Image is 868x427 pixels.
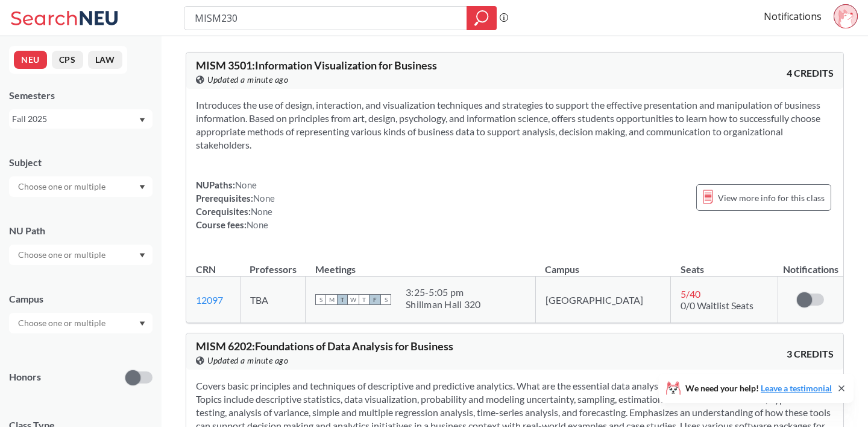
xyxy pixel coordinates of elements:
span: 3 CREDITS [787,347,834,361]
span: 0/0 Waitlist Seats [681,300,753,311]
svg: Dropdown arrow [139,118,145,123]
input: Choose one or multiple [12,316,113,330]
p: Honors [9,370,41,384]
span: M [326,294,337,305]
span: MISM 3501 : Information Visualization for Business [196,59,437,72]
button: LAW [88,51,122,69]
span: 5 / 40 [681,288,700,300]
div: Dropdown arrow [9,176,153,197]
svg: Dropdown arrow [139,253,145,258]
a: 12097 [196,294,223,306]
svg: magnifying glass [474,10,489,27]
div: Campus [9,292,153,306]
div: Semesters [9,89,153,102]
th: Professors [240,251,305,277]
span: 4 CREDITS [787,66,834,80]
input: Class, professor, course number, "phrase" [193,8,458,28]
th: Notifications [778,251,843,277]
th: Campus [535,251,671,277]
svg: Dropdown arrow [139,321,145,326]
span: T [359,294,370,305]
input: Choose one or multiple [12,248,113,262]
td: [GEOGRAPHIC_DATA] [535,277,671,323]
a: Leave a testimonial [761,383,832,393]
span: F [370,294,380,305]
div: 3:25 - 5:05 pm [406,286,480,298]
span: S [380,294,391,305]
span: S [315,294,326,305]
span: T [337,294,348,305]
div: Shillman Hall 320 [406,298,480,310]
span: Updated a minute ago [207,354,288,367]
th: Meetings [306,251,536,277]
td: TBA [240,277,305,323]
span: None [253,193,275,204]
svg: Dropdown arrow [139,185,145,190]
div: NU Path [9,224,153,237]
input: Choose one or multiple [12,179,113,194]
div: Fall 2025Dropdown arrow [9,109,153,129]
span: None [247,219,268,230]
span: We need your help! [685,384,832,393]
div: Dropdown arrow [9,313,153,333]
span: MISM 6202 : Foundations of Data Analysis for Business [196,339,453,353]
button: NEU [14,51,47,69]
a: Notifications [764,10,822,23]
th: Seats [671,251,778,277]
div: Subject [9,156,153,169]
button: CPS [52,51,83,69]
span: None [251,206,272,217]
span: None [235,179,257,190]
div: NUPaths: Prerequisites: Corequisites: Course fees: [196,178,275,231]
div: Fall 2025 [12,112,138,126]
span: W [348,294,359,305]
div: magnifying glass [467,6,497,30]
section: Introduces the use of design, interaction, and visualization techniques and strategies to support... [196,98,834,152]
span: Updated a minute ago [207,73,288,86]
span: View more info for this class [718,190,825,205]
div: Dropdown arrow [9,245,153,265]
div: CRN [196,263,216,276]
